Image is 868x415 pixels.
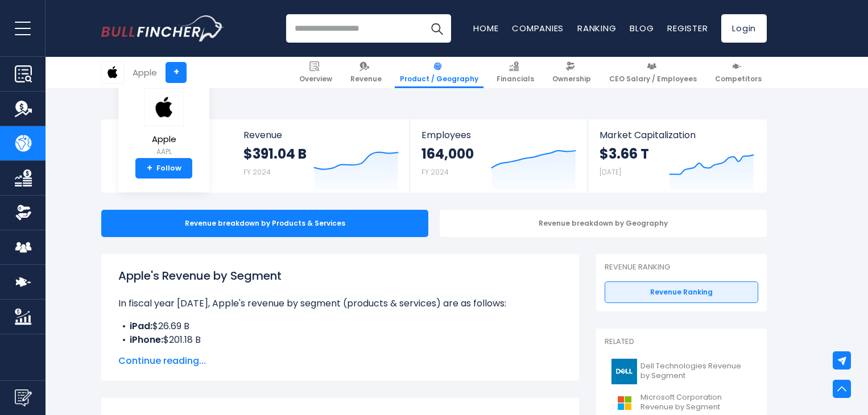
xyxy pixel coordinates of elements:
li: $26.69 B [118,319,562,333]
span: CEO Salary / Employees [609,74,697,84]
div: Revenue breakdown by Geography [440,210,767,237]
div: Revenue breakdown by Products & Services [101,210,428,237]
a: Overview [294,57,337,88]
a: Financials [491,57,539,88]
span: Employees [421,130,576,140]
p: Revenue Ranking [605,263,758,272]
a: Market Capitalization $3.66 T [DATE] [588,119,766,193]
b: iPhone: [130,333,163,346]
small: AAPL [144,147,184,157]
a: Competitors [710,57,767,88]
span: Market Capitalization [600,130,754,140]
a: Companies [512,22,564,34]
span: Ownership [552,74,591,84]
a: Blog [630,22,654,34]
img: Bullfincher logo [101,15,224,42]
span: Competitors [715,74,762,84]
img: DELL logo [611,359,637,384]
small: FY 2024 [243,167,271,177]
a: Revenue $391.04 B FY 2024 [232,119,410,193]
a: Product / Geography [395,57,483,88]
span: Financials [497,74,534,84]
span: Product / Geography [400,74,478,84]
span: Overview [299,74,332,84]
p: Related [605,337,758,347]
a: +Follow [135,158,192,179]
a: Dell Technologies Revenue by Segment [605,356,758,387]
a: + [166,62,187,83]
h1: Apple's Revenue by Segment [118,267,562,284]
a: Ownership [547,57,596,88]
li: $201.18 B [118,333,562,347]
a: Home [473,22,498,34]
small: [DATE] [600,167,621,177]
span: Dell Technologies Revenue by Segment [640,362,751,381]
strong: 164,000 [421,145,474,163]
strong: + [147,163,152,173]
span: Microsoft Corporation Revenue by Segment [640,393,751,412]
img: Ownership [15,204,32,221]
span: Revenue [243,130,399,140]
a: Apple AAPL [143,88,184,159]
a: Revenue Ranking [605,281,758,303]
a: Go to homepage [101,15,224,42]
a: CEO Salary / Employees [604,57,702,88]
p: In fiscal year [DATE], Apple's revenue by segment (products & services) are as follows: [118,297,562,310]
span: Revenue [350,74,382,84]
span: Apple [144,135,184,144]
strong: $391.04 B [243,145,307,163]
a: Employees 164,000 FY 2024 [410,119,587,193]
a: Revenue [345,57,387,88]
b: iPad: [130,319,152,333]
span: Continue reading... [118,354,562,368]
button: Search [423,14,451,43]
a: Login [721,14,767,43]
img: AAPL logo [102,61,123,83]
small: FY 2024 [421,167,449,177]
a: Register [667,22,708,34]
img: AAPL logo [144,88,184,126]
strong: $3.66 T [600,145,649,163]
a: Ranking [577,22,616,34]
div: Apple [133,66,157,79]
